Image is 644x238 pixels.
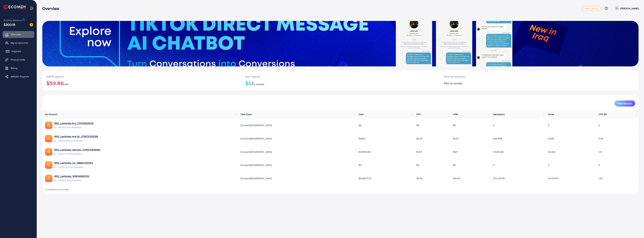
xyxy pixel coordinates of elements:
span: $0 [453,124,456,127]
span: CPM [453,113,458,116]
a: 9912_Lashbabe_1658146499702 [54,174,89,178]
img: ic-ads-acc.e4c84228.svg [45,175,52,182]
span: Affiliate Program [11,75,29,78]
span: Europe/[GEOGRAPHIC_DATA] [240,150,272,154]
span: $2.65 [416,177,422,180]
span: 0 [599,163,600,167]
span: 5 available account(s) [45,188,69,191]
span: Ad Account [45,113,57,116]
span: 0 member [253,83,264,86]
span: $1800 [359,137,365,140]
a: 9912_Lashbabe Eng_1737618326129 [54,122,93,125]
span: Impression [493,113,505,116]
span: / [252,79,253,87]
span: USD [64,83,68,86]
span: 7,430,328 [493,150,503,154]
span: Ecomdy Balance [4,19,22,22]
span: Europe/[GEOGRAPHIC_DATA] [240,124,272,127]
span: $0 [359,163,362,167]
a: Payment [3,48,34,55]
span: 2,415,055 [548,177,558,180]
span: $0 [416,163,419,167]
iframe: Chat [630,223,641,235]
span: 1.01 [599,150,602,154]
button: New Account [615,100,635,107]
span: Time Zone [240,113,252,116]
span: 2,683 [548,137,554,140]
img: logo [3,5,26,10]
span: Payment [12,50,21,53]
p: Total ad accounts [444,75,585,79]
a: Overview [3,31,34,38]
span: $0 [453,163,456,167]
span: $2.97 [453,137,459,140]
span: 605,958 [493,137,502,140]
h2: $0 [245,80,436,86]
img: ic-ads-acc.e4c84228.svg [45,161,52,169]
span: Product Links [11,58,25,61]
span: 42,680 [548,150,556,154]
span: Cost [359,113,364,116]
a: Billing [3,65,34,71]
img: image [30,23,33,26]
span: Clicks [548,113,554,116]
span: New Account [618,102,632,105]
span: $1.67 [416,150,422,154]
span: white_agency [585,7,598,10]
span: 0 [493,163,495,167]
img: ic-ads-acc.e4c84228.svg [45,122,52,129]
span: $0.67 [416,137,422,140]
span: 0 [599,124,600,127]
p: [DATE] spends [46,75,237,79]
span: Ad account(s) [446,81,462,85]
span: $8.11 [453,150,458,154]
a: Product Links [3,56,34,63]
span: 0 [548,124,549,127]
span: $10.89 [453,177,460,180]
a: white_agency [582,6,601,11]
span: 0.44 [599,137,603,140]
span: 0 [493,124,495,127]
span: 0 [548,163,549,167]
span: ID: 7383350914331066384 [54,139,98,142]
span: $0 [359,124,362,127]
h2: $59.86 [46,80,237,86]
span: CPC [416,113,421,116]
span: ID: 7251503047275298818 [54,166,93,169]
span: 1.79 [599,177,602,180]
span: CTR (%) [599,113,606,116]
a: Affiliate Program [3,73,34,80]
span: Billing [11,66,18,70]
span: 575,312,115 [493,177,505,180]
span: $0 [416,124,419,127]
span: Europe/[GEOGRAPHIC_DATA] [240,137,272,140]
p: [PERSON_NAME] [620,6,639,10]
span: ID: 7120618362211794946 [54,179,89,182]
span: ID: 7327217727163334657 [54,152,100,156]
span: My ad accounts [11,41,28,44]
a: My ad accounts [3,39,34,46]
span: ID: 7463013736786411537 [54,126,93,129]
img: ic-ads-acc.e4c84228.svg [45,135,52,142]
a: 9912_Lashbabe_German_1706000835460 [54,148,100,151]
a: 9912_Lashbabe new NL_1719070355788 [54,135,98,138]
span: $1628271.21 [359,177,371,180]
a: 9912_Lashbabe_02_1688372131544 [54,161,93,165]
img: menu [30,6,34,10]
a: [PERSON_NAME] [613,6,639,11]
span: $300.18 [4,22,15,27]
h3: Overview [42,6,62,11]
span: Europe/[GEOGRAPHIC_DATA] [240,163,272,167]
span: Europe/[GEOGRAPHIC_DATA] [240,177,272,180]
img: ic-ads-acc.e4c84228.svg [45,148,52,156]
span: $30656.59 [359,150,370,154]
p: Earn referral [245,75,436,79]
h2: 5 [444,82,585,85]
span: Overview [11,33,21,36]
